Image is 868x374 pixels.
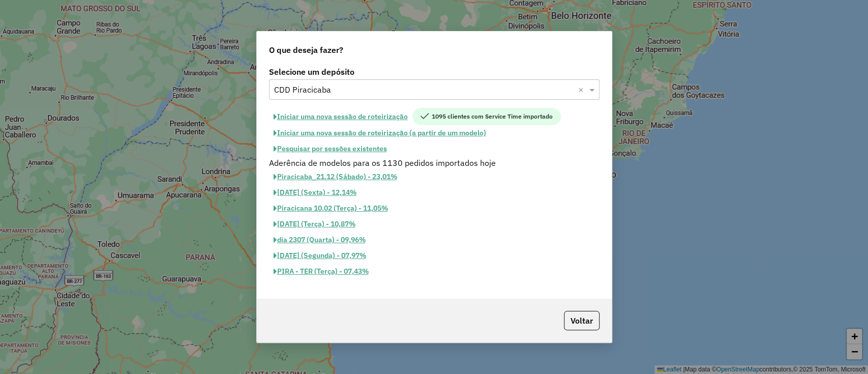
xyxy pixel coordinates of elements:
[564,311,600,330] button: Voltar
[578,83,587,96] span: Clear all
[269,125,491,141] button: Iniciar uma nova sessão de roteirização (a partir de um modelo)
[269,248,371,264] button: [DATE] (Segunda) - 07,97%
[269,141,392,157] button: Pesquisar por sessões existentes
[269,185,361,200] button: [DATE] (Sexta) - 12,14%
[269,44,343,56] span: O que deseja fazer?
[269,232,370,248] button: dia 2307 (Quarta) - 09,96%
[269,200,393,216] button: Piracicana 10.02 (Terça) - 11,05%
[412,108,561,125] span: 1095 clientes com Service Time importado
[263,157,606,169] div: Aderência de modelos para os 1130 pedidos importados hoje
[269,216,360,232] button: [DATE] (Terça) - 10,87%
[269,264,373,279] button: PIRA - TER (Terça) - 07,43%
[269,108,412,125] button: Iniciar uma nova sessão de roteirização
[269,66,600,78] label: Selecione um depósito
[269,169,402,185] button: Piracicaba_21.12 (Sábado) - 23,01%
